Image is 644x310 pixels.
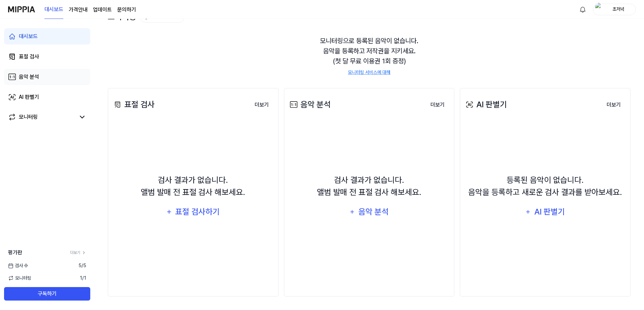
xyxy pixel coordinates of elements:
a: 대시보드 [4,28,90,45]
a: 업데이트 [93,6,112,14]
a: 대시보드 [44,0,63,19]
div: 표절 검사하기 [175,205,221,218]
span: 검사 수 [8,262,28,269]
button: 더보기 [249,98,274,112]
a: 모니터링 서비스에 대해 [348,69,390,76]
button: AI 판별기 [521,204,570,220]
button: profile초저녁 [593,4,636,15]
a: 더보기 [70,250,86,256]
button: 구독하기 [4,287,90,301]
span: 5 / 5 [78,262,86,269]
div: 검사 결과가 없습니다. 앨범 발매 전 표절 검사 해보세요. [317,174,421,198]
img: profile [595,3,603,16]
div: 음악 분석 [357,205,389,218]
div: 모니터링 [19,113,38,121]
a: 음악 분석 [4,69,90,85]
div: 검사 결과가 없습니다. 앨범 발매 전 표절 검사 해보세요. [141,174,245,198]
span: 1 / 1 [80,275,86,282]
button: 더보기 [425,98,450,112]
button: 더보기 [601,98,626,112]
a: 표절 검사 [4,49,90,65]
div: 표절 검사 [19,53,39,61]
a: 문의하기 [117,6,136,14]
div: AI 판별기 [533,205,566,218]
span: 평가판 [8,249,22,257]
button: 음악 분석 [345,204,393,220]
div: 초저녁 [605,5,632,13]
div: 음악 분석 [288,98,331,111]
div: AI 판별기 [464,98,507,111]
button: 표절 검사하기 [162,204,224,220]
span: 모니터링 [8,275,31,282]
div: AI 판별기 [19,93,39,101]
a: 모니터링 [8,113,75,121]
div: 음악 분석 [19,73,39,81]
img: 알림 [579,5,587,13]
div: 등록된 음악이 없습니다. 음악을 등록하고 새로운 검사 결과를 받아보세요. [468,174,622,198]
a: 가격안내 [69,6,88,14]
div: 모니터링으로 등록된 음악이 없습니다. 음악을 등록하고 저작권을 지키세요. (첫 달 무료 이용권 1회 증정) [108,28,631,84]
div: 표절 검사 [112,98,155,111]
div: 대시보드 [19,32,38,40]
a: AI 판별기 [4,89,90,105]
